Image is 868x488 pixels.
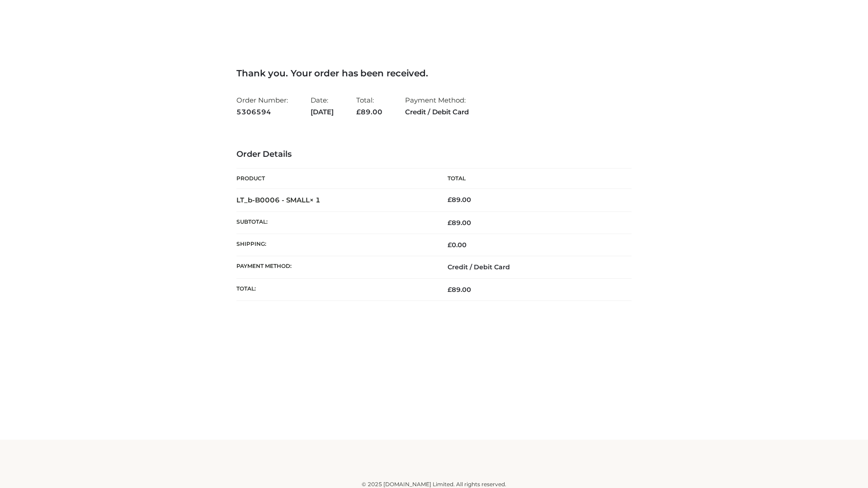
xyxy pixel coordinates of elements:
span: £ [356,108,361,116]
span: £ [448,196,452,204]
h3: Order Details [236,150,632,160]
strong: [DATE] [311,106,334,118]
h3: Thank you. Your order has been received. [236,68,632,79]
li: Payment Method: [405,92,469,120]
th: Payment method: [236,256,434,278]
th: Shipping: [236,234,434,256]
th: Subtotal: [236,211,434,234]
span: £ [448,241,452,249]
bdi: 89.00 [448,196,471,204]
td: Credit / Debit Card [434,256,632,278]
bdi: 0.00 [448,241,467,249]
span: 89.00 [448,219,471,227]
span: £ [448,219,452,227]
strong: LT_b-B0006 - SMALL [236,196,321,204]
th: Product [236,169,434,189]
th: Total [434,169,632,189]
th: Total: [236,278,434,300]
strong: × 1 [310,196,321,204]
li: Date: [311,92,334,120]
li: Order Number: [236,92,288,120]
span: 89.00 [448,286,471,294]
span: 89.00 [356,108,382,116]
li: Total: [356,92,382,120]
span: £ [448,286,452,294]
strong: 5306594 [236,106,288,118]
strong: Credit / Debit Card [405,106,469,118]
